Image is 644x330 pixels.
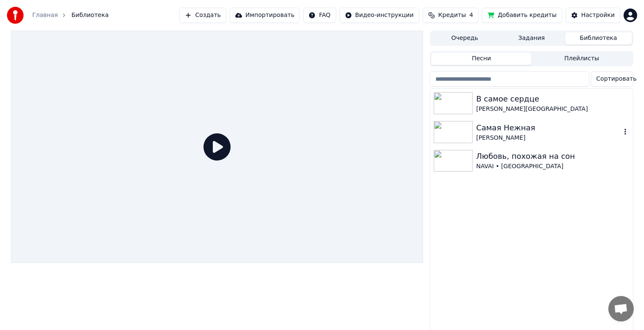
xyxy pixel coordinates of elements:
button: FAQ [303,8,336,23]
span: 4 [469,11,473,20]
button: Настройки [566,8,620,23]
button: Задания [498,32,565,45]
button: Плейлисты [532,53,632,65]
span: Библиотека [71,11,109,20]
img: youka [7,7,24,24]
button: Импортировать [230,8,300,23]
div: В самое сердце [476,93,629,105]
div: NAVAI • [GEOGRAPHIC_DATA] [476,162,629,171]
div: [PERSON_NAME] [476,134,621,142]
button: Песни [431,53,532,65]
div: Открытый чат [608,296,634,322]
div: [PERSON_NAME][GEOGRAPHIC_DATA] [476,105,629,113]
div: Самая Нежная [476,122,621,134]
button: Создать [179,8,226,23]
a: Главная [32,11,58,20]
button: Видео-инструкции [340,8,419,23]
nav: breadcrumb [32,11,109,20]
div: Настройки [581,11,615,20]
span: Сортировать [597,75,637,83]
button: Кредиты4 [423,8,479,23]
button: Добавить кредиты [482,8,562,23]
button: Библиотека [565,32,632,45]
div: Любовь, похожая на сон [476,150,629,162]
span: Кредиты [438,11,466,20]
button: Очередь [431,32,498,45]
